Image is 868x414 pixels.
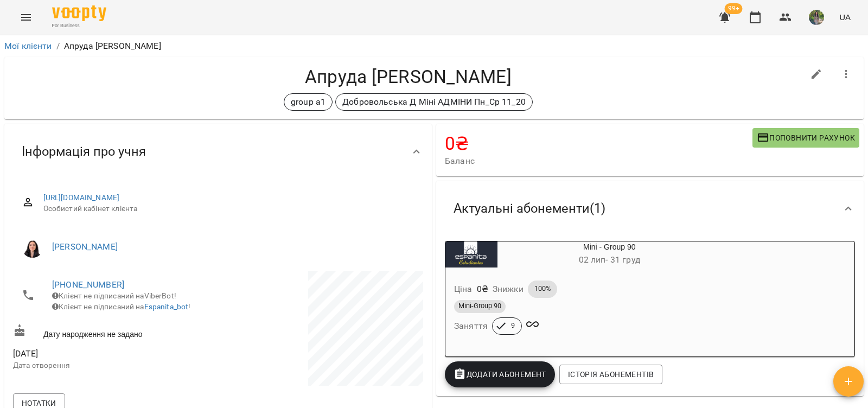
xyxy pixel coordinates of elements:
[445,132,752,155] h4: 0 ₴
[22,397,56,410] span: Нотатки
[22,143,146,160] span: Інформація про учня
[4,124,432,180] div: Інформація про учня
[752,128,859,148] button: Поповнити рахунок
[52,5,106,21] img: Voopty Logo
[11,322,218,342] div: Дату народження не задано
[454,368,546,381] span: Додати Абонемент
[64,40,161,53] p: Апруда [PERSON_NAME]
[4,40,864,53] nav: breadcrumb
[454,301,506,311] span: Mini-Group 90
[497,241,721,267] div: Mini - Group 90
[454,319,488,334] h6: Заняття
[43,193,120,202] a: [URL][DOMAIN_NAME]
[454,282,473,297] h6: Ціна
[13,4,39,30] button: Menu
[757,131,855,144] span: Поповнити рахунок
[579,254,640,265] span: 02 лип - 31 груд
[52,302,190,311] span: Клієнт не підписаний на !
[43,203,414,214] span: Особистий кабінет клієнта
[725,3,743,14] span: 99+
[13,66,803,88] h4: Апруда [PERSON_NAME]
[4,41,52,51] a: Мої клієнти
[809,10,824,25] img: 82b6375e9aa1348183c3d715e536a179.jpg
[284,93,333,111] div: group a1
[22,236,43,258] img: Добровольська Діана
[52,241,118,252] a: [PERSON_NAME]
[445,361,555,387] button: Додати Абонемент
[144,302,189,311] a: Espanita_bot
[13,393,65,413] button: Нотатки
[835,7,855,27] button: UA
[445,241,721,348] button: Mini - Group 9002 лип- 31 грудЦіна0₴Знижки100%Mini-Group 90Заняття9
[445,155,752,168] span: Баланс
[528,284,557,294] span: 100%
[52,291,176,300] span: Клієнт не підписаний на ViberBot!
[56,40,60,53] li: /
[13,360,216,371] p: Дата створення
[477,283,488,296] p: 0 ₴
[342,95,526,109] p: Добровольська Д Міні АДМІНИ Пн_Ср 11_20
[839,11,851,23] span: UA
[526,318,539,331] svg: Необмежені відвідування
[13,347,216,360] span: [DATE]
[493,282,524,297] h6: Знижки
[291,95,325,109] p: group a1
[559,365,662,384] button: Історія абонементів
[52,22,106,29] span: For Business
[568,368,654,381] span: Історія абонементів
[52,279,124,290] a: [PHONE_NUMBER]
[454,200,605,217] span: Актуальні абонементи ( 1 )
[445,241,497,267] div: Mini - Group 90
[505,321,521,330] span: 9
[436,181,864,237] div: Актуальні абонементи(1)
[335,93,533,111] div: Добровольська Д Міні АДМІНИ Пн_Ср 11_20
